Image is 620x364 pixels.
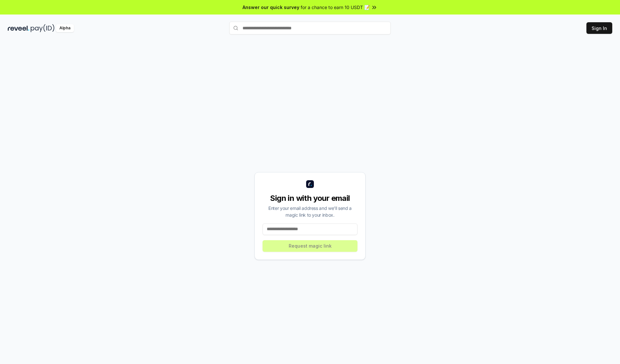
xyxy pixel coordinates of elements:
img: reveel_dark [8,24,29,32]
span: for a chance to earn 10 USDT 📝 [301,4,370,11]
span: Answer our quick survey [243,4,299,11]
img: logo_small [306,180,314,188]
div: Enter your email address and we’ll send a magic link to your inbox. [263,205,357,218]
div: Alpha [56,24,74,32]
button: Sign In [586,22,612,34]
img: pay_id [31,24,55,32]
div: Sign in with your email [263,193,357,203]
